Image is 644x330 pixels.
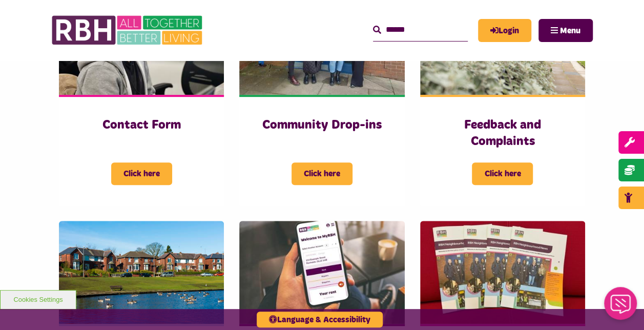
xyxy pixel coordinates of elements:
[420,221,585,324] img: RBH Newsletter Copies
[441,117,565,149] h3: Feedback and Complaints
[260,117,384,133] h3: Community Drop-ins
[292,162,352,185] span: Click here
[257,312,383,327] button: Language & Accessibility
[239,221,404,324] img: Myrbh Man Wth Mobile Correct
[478,19,531,42] a: MyRBH
[560,27,580,35] span: Menu
[472,162,533,185] span: Click here
[538,19,593,42] button: Navigation
[111,162,172,185] span: Click here
[59,221,224,324] img: Dewhirst Rd 03
[373,19,468,41] input: Search
[598,284,644,330] iframe: Netcall Web Assistant for live chat
[79,117,203,133] h3: Contact Form
[51,10,205,50] img: RBH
